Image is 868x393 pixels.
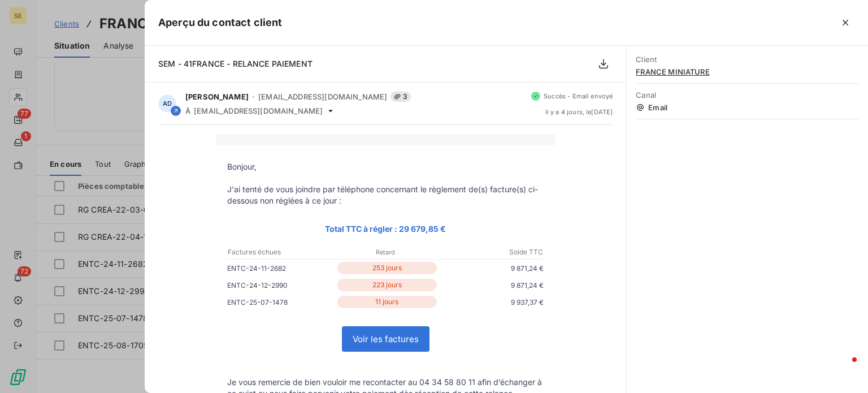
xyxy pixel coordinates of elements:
span: [EMAIL_ADDRESS][DOMAIN_NAME] [258,92,387,101]
span: [PERSON_NAME] [185,92,249,101]
p: Factures échues [228,247,332,257]
span: Canal [636,90,859,100]
p: 253 jours [337,262,437,274]
p: Retard [333,247,438,257]
div: AD [158,94,176,113]
p: Bonjour, [227,161,544,172]
p: ENTC-24-12-2990 [227,279,335,291]
span: [EMAIL_ADDRESS][DOMAIN_NAME] [194,106,323,115]
p: Total TTC à régler : 29 679,85 € [227,222,544,235]
span: Email [636,103,859,112]
p: ENTC-24-11-2682 [227,262,335,274]
p: 9 937,37 € [439,296,544,308]
span: À [185,106,190,115]
span: Succès - Email envoyé [544,93,613,100]
p: ENTC-25-07-1478 [227,296,335,308]
h5: Aperçu du contact client [158,15,283,31]
span: Client [636,55,859,64]
p: 9 871,24 € [439,262,544,274]
span: il y a 4 jours , le [DATE] [545,109,613,115]
a: Voir les factures [342,327,429,351]
p: 11 jours [337,296,437,308]
iframe: Intercom live chat [830,355,857,382]
p: 9 871,24 € [439,279,544,291]
span: 3 [390,92,411,102]
span: - [252,93,255,100]
p: Solde TTC [439,247,543,257]
p: J'ai tenté de vous joindre par téléphone concernant le règlement de(s) facture(s) ci-dessous non ... [227,184,544,206]
p: 223 jours [337,279,437,291]
span: FRANCE MINIATURE [636,67,859,76]
span: SEM - 41FRANCE - RELANCE PAIEMENT [158,59,313,68]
